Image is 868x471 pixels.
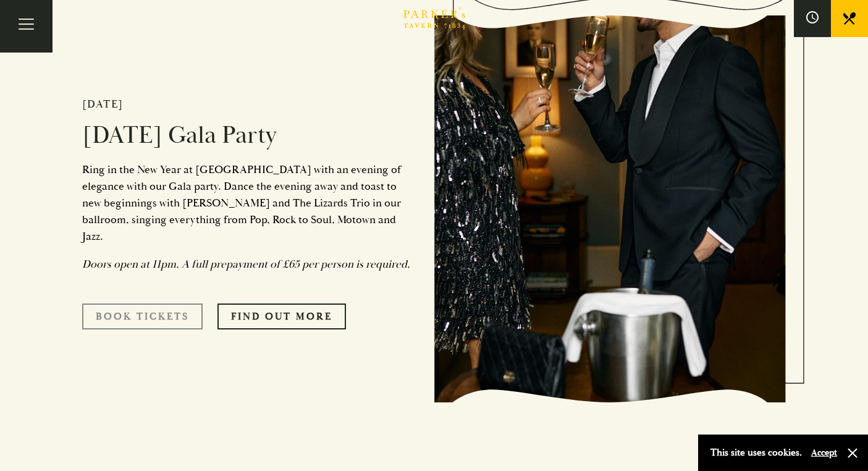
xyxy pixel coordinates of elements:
button: Close and accept [846,447,859,459]
p: Ring in the New Year at [GEOGRAPHIC_DATA] with an evening of elegance with our Gala party. Dance ... [82,161,416,245]
button: Accept [811,447,837,459]
h2: [DATE] Gala Party [82,121,416,150]
em: Doors open at 11pm. A full prepayment of £65 per person is required. [82,257,410,271]
a: FIND OUT MORE [217,303,346,329]
h2: [DATE] [82,98,416,111]
p: This site uses cookies. [710,444,802,462]
a: BOOK TICKETS [82,303,203,329]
